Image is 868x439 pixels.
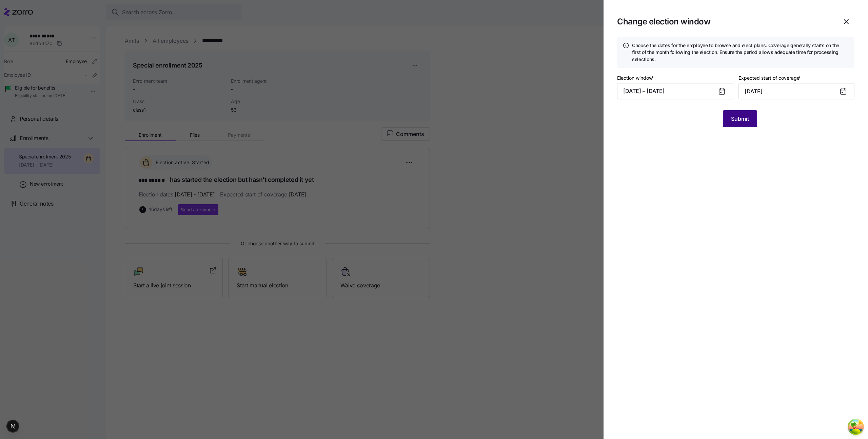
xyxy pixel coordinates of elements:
[632,42,849,63] h4: Choose the dates for the employee to browse and elect plans. Coverage generally starts on the fir...
[738,74,802,82] label: Expected start of coverage
[617,16,833,27] h1: Change election window
[849,420,863,434] button: Open Tanstack query devtools
[723,110,757,127] button: Submit
[617,74,655,82] label: Election window
[731,115,749,123] span: Submit
[617,83,733,99] button: [DATE] – [DATE]
[738,83,854,99] input: MM/DD/YYYY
